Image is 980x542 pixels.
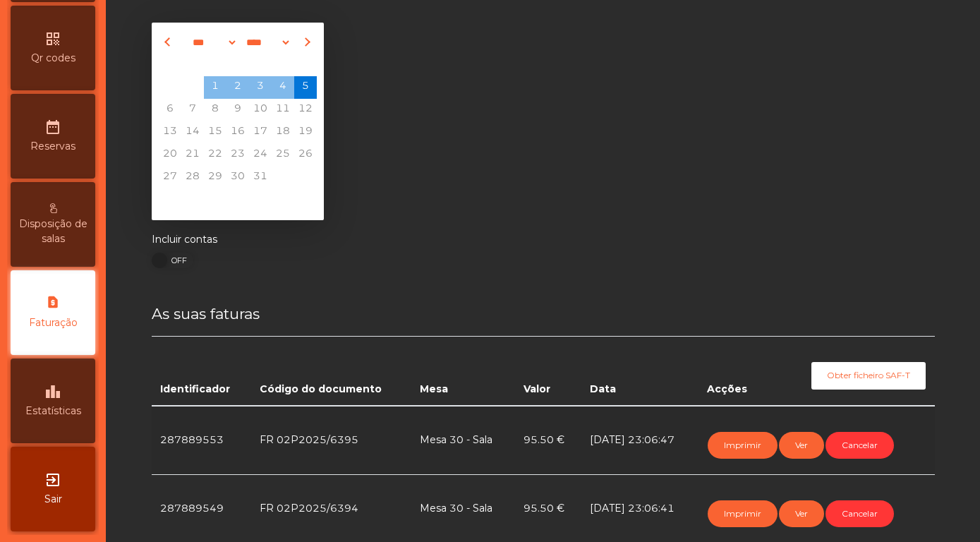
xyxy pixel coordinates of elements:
[249,99,272,121] div: Friday, October 10, 2025
[159,99,181,121] div: Monday, October 6, 2025
[294,121,317,144] span: 19
[272,121,294,144] div: Saturday, October 18, 2025
[294,99,317,121] div: Sunday, October 12, 2025
[159,121,181,144] span: 13
[226,121,249,144] div: Thursday, October 16, 2025
[779,432,824,459] button: Ver
[25,404,81,418] span: Estatísticas
[152,406,252,475] td: 287889553
[204,144,226,167] span: 22
[298,31,314,54] button: Next month
[294,99,317,121] span: 12
[44,295,61,312] i: request_page
[272,76,294,99] span: 4
[152,337,252,406] th: Identificador
[226,167,249,189] div: Thursday, October 30, 2025
[226,189,249,212] div: Thursday, November 6, 2025
[708,432,778,459] button: Imprimir
[159,121,181,144] div: Monday, October 13, 2025
[226,76,249,99] span: 2
[181,99,204,121] div: Tuesday, October 7, 2025
[411,406,514,475] td: Mesa 30 - Sala
[44,492,62,507] span: Sair
[44,471,61,488] i: exit_to_app
[159,167,181,189] span: 27
[249,189,272,212] div: Friday, November 7, 2025
[272,121,294,144] span: 18
[44,383,61,400] i: leaderboard
[181,167,204,189] div: Tuesday, October 28, 2025
[181,167,204,189] span: 28
[811,362,926,389] button: Obter ficheiro SAF-T
[159,54,181,76] div: Mo
[294,144,317,167] div: Sunday, October 26, 2025
[411,337,514,406] th: Mesa
[226,144,249,167] div: Thursday, October 23, 2025
[181,76,204,99] div: Tuesday, September 30, 2025
[204,144,226,167] div: Wednesday, October 22, 2025
[272,167,294,189] div: Saturday, November 1, 2025
[272,54,294,76] div: Sa
[294,76,317,99] span: 5
[249,167,272,189] span: 31
[226,99,249,121] div: Thursday, October 9, 2025
[272,99,294,121] span: 11
[226,144,249,167] span: 23
[204,121,226,144] span: 15
[294,121,317,144] div: Sunday, October 19, 2025
[251,337,411,406] th: Código do documento
[226,54,249,76] div: Th
[152,303,935,325] h4: As suas faturas
[272,144,294,167] span: 25
[44,119,61,135] i: date_range
[29,315,78,330] span: Faturação
[698,337,770,406] th: Acções
[181,144,204,167] span: 21
[204,99,226,121] div: Wednesday, October 8, 2025
[294,189,317,212] div: Sunday, November 9, 2025
[249,99,272,121] span: 10
[779,500,824,527] button: Ver
[249,76,272,99] span: 3
[181,121,204,144] span: 14
[272,189,294,212] div: Saturday, November 8, 2025
[226,99,249,121] span: 9
[249,144,272,167] div: Friday, October 24, 2025
[294,167,317,189] div: Sunday, November 2, 2025
[249,144,272,167] span: 24
[238,32,291,53] select: Select year
[204,121,226,144] div: Wednesday, October 15, 2025
[184,32,238,53] select: Select month
[226,167,249,189] span: 30
[294,76,317,99] div: Sunday, October 5, 2025
[825,432,894,459] button: Cancelar
[31,51,75,66] span: Qr codes
[14,217,92,246] span: Disposição de salas
[162,31,177,54] button: Previous month
[272,99,294,121] div: Saturday, October 11, 2025
[159,253,195,268] span: OFF
[272,144,294,167] div: Saturday, October 25, 2025
[249,54,272,76] div: Fr
[249,76,272,99] div: Friday, October 3, 2025
[159,76,181,99] div: Monday, September 29, 2025
[181,189,204,212] div: Tuesday, November 4, 2025
[204,76,226,99] div: Wednesday, October 1, 2025
[708,500,778,527] button: Imprimir
[30,139,75,154] span: Reservas
[249,167,272,189] div: Friday, October 31, 2025
[159,144,181,167] span: 20
[515,337,582,406] th: Valor
[152,232,217,247] label: Incluir contas
[249,121,272,144] div: Friday, October 17, 2025
[181,144,204,167] div: Tuesday, October 21, 2025
[181,99,204,121] span: 7
[204,167,226,189] div: Wednesday, October 29, 2025
[249,121,272,144] span: 17
[204,167,226,189] span: 29
[181,121,204,144] div: Tuesday, October 14, 2025
[44,30,61,47] i: qr_code
[515,406,582,475] td: 95.50 €
[159,189,181,212] div: Monday, November 3, 2025
[226,76,249,99] div: Thursday, October 2, 2025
